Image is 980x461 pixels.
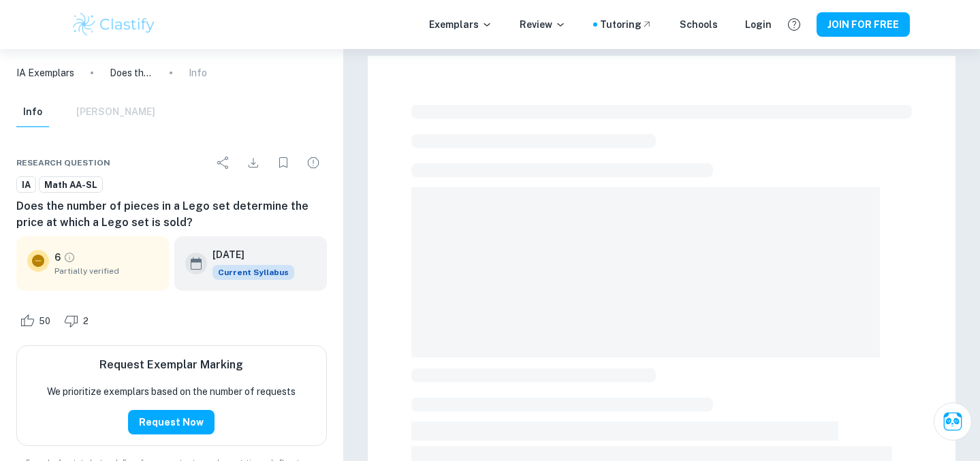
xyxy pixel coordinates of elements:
p: Info [189,65,207,80]
span: Current Syllabus [212,265,294,280]
a: Tutoring [600,17,652,32]
button: JOIN FOR FREE [817,12,910,37]
button: Info [16,97,49,127]
button: Help and Feedback [783,13,806,36]
div: This exemplar is based on the current syllabus. Feel free to refer to it for inspiration/ideas wh... [212,265,294,280]
div: Download [240,149,267,176]
p: Does the number of pieces in a Lego set determine the price at which a Lego set is sold? [110,65,153,80]
a: IA [16,176,36,193]
span: 2 [76,315,96,328]
p: Exemplars [429,17,492,32]
a: Login [745,17,772,32]
a: IA Exemplars [16,65,74,80]
span: IA [17,178,35,192]
div: Like [16,310,58,332]
h6: Does the number of pieces in a Lego set determine the price at which a Lego set is sold? [16,198,327,231]
img: Clastify logo [71,11,157,38]
button: Ask Clai [934,402,972,441]
p: 6 [54,250,61,265]
span: 50 [31,315,58,328]
p: Review [520,17,566,32]
span: Research question [16,157,110,169]
div: Bookmark [270,149,297,176]
p: We prioritize exemplars based on the number of requests [47,384,296,399]
a: Grade partially verified [63,251,76,264]
span: Partially verified [54,265,158,277]
div: Report issue [300,149,327,176]
div: Share [210,149,237,176]
a: Math AA-SL [39,176,103,193]
span: Math AA-SL [39,178,102,192]
h6: Request Exemplar Marking [99,357,243,373]
button: Request Now [128,410,215,434]
a: Schools [680,17,718,32]
h6: [DATE] [212,247,283,262]
div: Dislike [61,310,96,332]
